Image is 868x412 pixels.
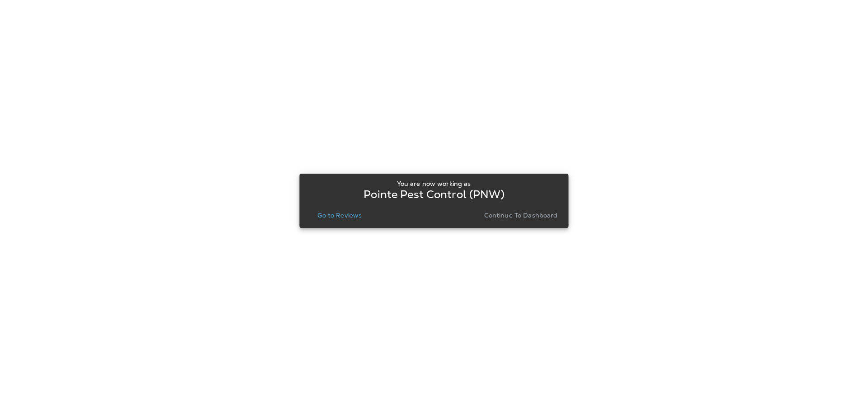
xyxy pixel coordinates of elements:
p: Continue to Dashboard [484,212,558,219]
button: Continue to Dashboard [481,209,561,222]
p: Pointe Pest Control (PNW) [363,191,505,198]
p: You are now working as [397,180,471,187]
button: Go to Reviews [314,209,365,222]
p: Go to Reviews [317,212,362,219]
